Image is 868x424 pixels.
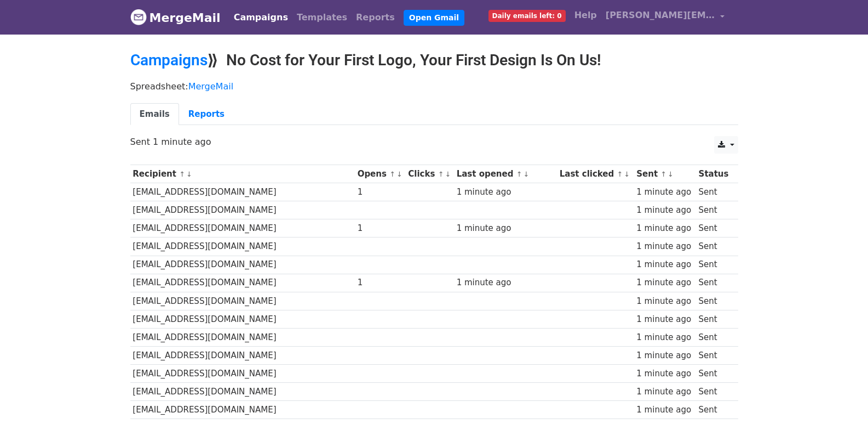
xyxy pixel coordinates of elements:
[389,170,395,178] a: ↑
[488,10,566,22] span: Daily emails left: 0
[406,165,454,183] th: Clicks
[130,274,355,292] td: [EMAIL_ADDRESS][DOMAIN_NAME]
[130,51,738,70] h2: ⟫ No Cost for Your First Logo, Your First Design Is On Us!
[130,347,355,365] td: [EMAIL_ADDRESS][DOMAIN_NAME]
[358,186,403,199] div: 1
[130,103,179,126] a: Emails
[454,165,557,183] th: Last opened
[358,222,403,235] div: 1
[396,170,403,178] a: ↓
[696,274,733,292] td: Sent
[130,383,355,401] td: [EMAIL_ADDRESS][DOMAIN_NAME]
[130,328,355,346] td: [EMAIL_ADDRESS][DOMAIN_NAME]
[523,170,529,178] a: ↓
[606,9,715,22] span: [PERSON_NAME][EMAIL_ADDRESS][DOMAIN_NAME]
[457,222,555,235] div: 1 minute ago
[358,276,403,289] div: 1
[355,165,406,183] th: Opens
[130,365,355,383] td: [EMAIL_ADDRESS][DOMAIN_NAME]
[484,4,570,26] a: Daily emails left: 0
[445,170,451,178] a: ↓
[179,103,234,126] a: Reports
[179,170,185,178] a: ↑
[130,219,355,238] td: [EMAIL_ADDRESS][DOMAIN_NAME]
[457,186,555,199] div: 1 minute ago
[457,276,555,289] div: 1 minute ago
[696,183,733,201] td: Sent
[130,201,355,219] td: [EMAIL_ADDRESS][DOMAIN_NAME]
[696,165,733,183] th: Status
[130,183,355,201] td: [EMAIL_ADDRESS][DOMAIN_NAME]
[229,7,292,29] a: Campaigns
[130,401,355,419] td: [EMAIL_ADDRESS][DOMAIN_NAME]
[636,331,693,344] div: 1 minute ago
[438,170,444,178] a: ↑
[696,219,733,238] td: Sent
[636,368,693,380] div: 1 minute ago
[130,292,355,310] td: [EMAIL_ADDRESS][DOMAIN_NAME]
[696,383,733,401] td: Sent
[668,170,674,178] a: ↓
[516,170,522,178] a: ↑
[813,371,868,424] iframe: Chat Widget
[186,170,192,178] a: ↓
[696,292,733,310] td: Sent
[636,258,693,271] div: 1 minute ago
[624,170,630,178] a: ↓
[634,165,696,183] th: Sent
[696,310,733,328] td: Sent
[557,165,634,183] th: Last clicked
[130,165,355,183] th: Recipient
[130,256,355,274] td: [EMAIL_ADDRESS][DOMAIN_NAME]
[696,201,733,219] td: Sent
[130,9,147,25] img: MergeMail logo
[292,7,352,29] a: Templates
[636,404,693,416] div: 1 minute ago
[130,6,221,29] a: MergeMail
[617,170,623,178] a: ↑
[188,81,233,92] a: MergeMail
[130,51,208,69] a: Campaigns
[696,238,733,256] td: Sent
[696,256,733,274] td: Sent
[696,328,733,346] td: Sent
[130,238,355,256] td: [EMAIL_ADDRESS][DOMAIN_NAME]
[130,310,355,328] td: [EMAIL_ADDRESS][DOMAIN_NAME]
[636,349,693,362] div: 1 minute ago
[696,401,733,419] td: Sent
[636,204,693,217] div: 1 minute ago
[696,347,733,365] td: Sent
[636,295,693,308] div: 1 minute ago
[696,365,733,383] td: Sent
[404,10,464,26] a: Open Gmail
[636,313,693,326] div: 1 minute ago
[570,4,601,26] a: Help
[130,136,738,148] p: Sent 1 minute ago
[636,276,693,289] div: 1 minute ago
[636,386,693,398] div: 1 minute ago
[660,170,666,178] a: ↑
[130,81,738,92] p: Spreadsheet:
[636,222,693,235] div: 1 minute ago
[636,186,693,199] div: 1 minute ago
[601,4,729,30] a: [PERSON_NAME][EMAIL_ADDRESS][DOMAIN_NAME]
[352,7,399,29] a: Reports
[636,240,693,253] div: 1 minute ago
